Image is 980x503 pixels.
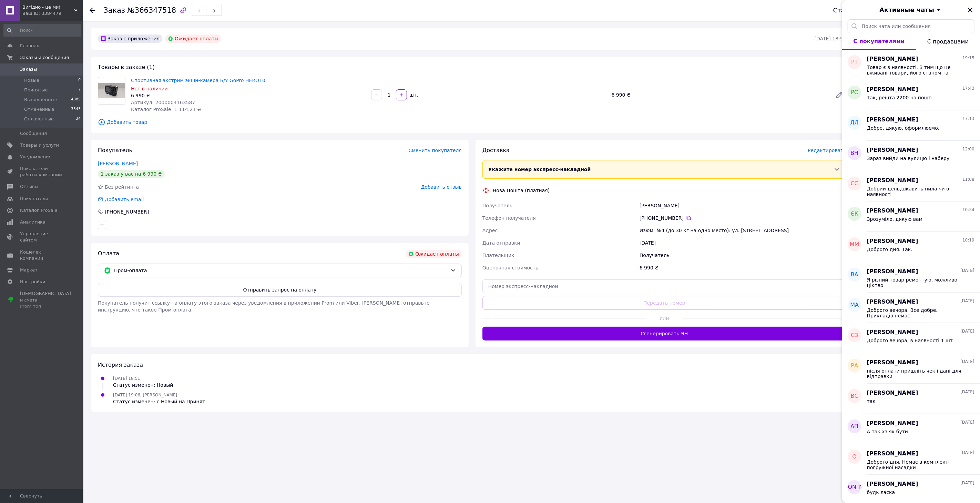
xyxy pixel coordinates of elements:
[482,203,512,208] span: Получатель
[20,154,51,160] span: Уведомления
[131,86,168,91] span: Нет в наличии
[113,398,205,405] div: Статус изменен: с Новый на Принят
[20,249,64,262] span: Кошелек компании
[962,237,974,243] span: 10:19
[880,6,935,14] span: Активные чаты
[867,359,918,367] span: [PERSON_NAME]
[98,83,125,98] img: Спортивная экстрим экшн-камера Б/У GoPro HERO10
[867,429,908,434] span: А так хз як бути
[22,4,74,10] span: Вигiдно - це ми!
[76,116,81,122] span: 34
[867,95,934,100] span: Так, решта 2200 на пошті.
[131,78,265,83] a: Спортивная экстрим экшн-камера Б/У GoPro HERO10
[851,392,858,400] span: ВС
[867,207,918,215] span: [PERSON_NAME]
[638,237,848,249] div: [DATE]
[842,50,980,80] button: РТ[PERSON_NAME]19:15Товар є в наявності. З тим що це вживані товари, його станом та недоліками в ...
[638,199,848,212] div: [PERSON_NAME]
[867,277,965,288] span: Я різний товар ремонтую, можливо цікпво
[850,119,859,127] span: ЛЛ
[867,328,918,336] span: [PERSON_NAME]
[832,483,878,491] span: [PERSON_NAME]
[131,107,201,112] span: Каталог ProSale: 1 114.21 ₴
[24,116,54,122] span: Оплаченные
[842,201,980,232] button: ЄК[PERSON_NAME]10:34Зрозуміло, дякую вам
[78,87,81,93] span: 7
[867,156,950,161] span: Зараз вийди на вулицю і наберу
[960,298,974,304] span: [DATE]
[962,55,974,61] span: 19:15
[24,87,48,93] span: Принятые
[960,420,974,425] span: [DATE]
[962,146,974,152] span: 12:00
[22,10,83,17] div: Ваш ID: 3384479
[842,141,980,171] button: ВН[PERSON_NAME]12:00Зараз вийди на вулицю і наберу
[104,196,145,203] div: Добавить email
[98,250,119,257] span: Оплата
[851,58,858,66] span: РТ
[20,184,38,190] span: Отзывы
[113,376,140,381] span: [DATE] 18:51
[962,207,974,213] span: 10:34
[98,118,846,126] span: Добавить товар
[488,167,591,172] span: Укажите номер экспресс-накладной
[482,240,520,246] span: Дата отправки
[98,170,165,178] div: 1 заказ у вас на 6 990 ₴
[867,420,918,427] span: [PERSON_NAME]
[842,323,980,353] button: СЗ[PERSON_NAME][DATE]Доброго вечора, в наявності 1 шт
[71,97,81,103] span: 4385
[962,177,974,183] span: 11:08
[98,147,132,154] span: Покупатель
[104,208,150,215] div: [PHONE_NUMBER]
[960,450,974,456] span: [DATE]
[867,177,918,185] span: [PERSON_NAME]
[815,36,846,41] time: [DATE] 18:51
[867,398,876,404] span: так
[851,423,859,431] span: АП
[20,231,64,243] span: Управление сайтом
[842,110,980,141] button: ЛЛ[PERSON_NAME]17:13Добре, дякую, оформлюємо.
[482,228,498,233] span: Адрес
[867,186,965,197] span: Добрий день,цікавить пила чи в наявності
[867,116,918,124] span: [PERSON_NAME]
[867,459,965,470] span: Доброго дня. Немає в комплекті погружної насадки
[20,279,45,285] span: Настройки
[867,490,895,495] span: будь ласка
[842,414,980,444] button: АП[PERSON_NAME][DATE]А так хз як бути
[71,106,81,112] span: 3543
[165,34,221,43] div: Ожидает оплаты
[638,224,848,237] div: Изюм, №4 (до 30 кг на одно место): ул. [STREET_ADDRESS]
[916,33,980,50] button: С продавцами
[842,171,980,201] button: СС[PERSON_NAME]11:08Добрий день,цікавить пила чи в наявності
[640,215,846,221] div: [PHONE_NUMBER]
[867,298,918,306] span: [PERSON_NAME]
[850,240,859,248] span: ММ
[24,77,39,83] span: Новые
[408,91,419,98] div: шт.
[482,147,510,154] span: Доставка
[20,66,37,72] span: Заказы
[867,55,918,63] span: [PERSON_NAME]
[638,249,848,262] div: Получатель
[97,196,145,203] div: Добавить email
[131,92,366,99] div: 6 990 ₴
[842,80,980,110] button: РС[PERSON_NAME]17:43Так, решта 2200 на пошті.
[960,328,974,334] span: [DATE]
[867,268,918,276] span: [PERSON_NAME]
[842,33,916,50] button: С покупателями
[105,184,139,190] span: Без рейтинга
[482,253,514,258] span: Плательщик
[851,271,858,279] span: ВА
[482,327,846,341] button: Сгенерировать ЭН
[960,480,974,486] span: [DATE]
[114,267,448,274] span: Пром-оплата
[842,353,980,384] button: РА[PERSON_NAME][DATE]після оплати пришліть чек і дані для відправки
[962,86,974,91] span: 17:43
[131,100,195,105] span: Артикул: 2000004163587
[78,77,81,83] span: 0
[20,196,48,202] span: Покупатели
[98,34,162,43] div: Заказ с приложения
[851,362,858,370] span: РА
[638,262,848,274] div: 6 990 ₴
[20,55,69,61] span: Заказы и сообщения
